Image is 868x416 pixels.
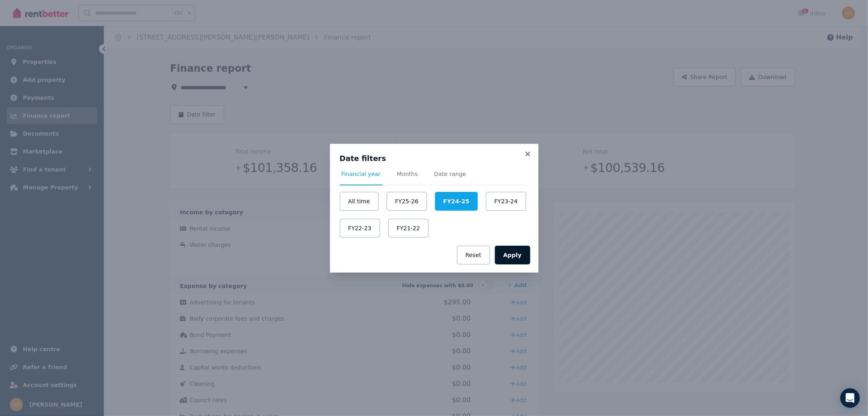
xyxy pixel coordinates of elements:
[388,219,429,238] button: FY21-22
[340,170,529,185] nav: Tabs
[340,219,380,238] button: FY22-23
[341,170,381,178] span: Financial year
[457,246,490,264] button: Reset
[340,154,529,163] h3: Date filters
[495,246,530,264] button: Apply
[387,192,427,211] button: FY25-26
[435,192,477,211] button: FY24-25
[840,388,860,408] div: Open Intercom Messenger
[486,192,526,211] button: FY23-24
[434,170,466,178] span: Date range
[340,192,378,211] button: All time
[397,170,418,178] span: Months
